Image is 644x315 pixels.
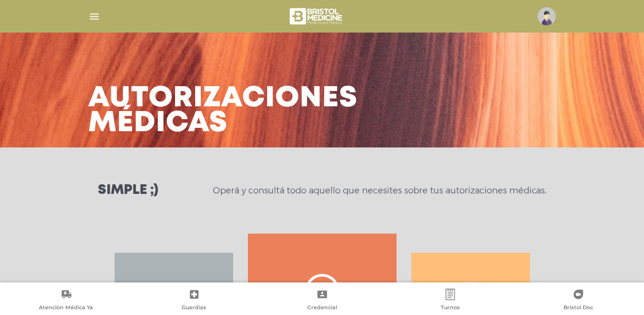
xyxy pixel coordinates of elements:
a: Turnos [386,289,514,313]
a: Atención Médica Ya [2,289,130,313]
span: Credencial [307,304,337,313]
img: profile-placeholder.svg [538,7,556,25]
h3: Autorizaciones médicas [88,86,358,136]
p: Operá y consultá todo aquello que necesites sobre tus autorizaciones médicas. [213,185,546,196]
a: Credencial [258,289,386,313]
span: Guardias [182,304,206,313]
h3: Simple ;) [98,184,158,197]
img: bristol-medicine-blanco.png [288,5,345,28]
span: Bristol Doc [563,304,593,313]
img: Cober_menu-lines-white.svg [88,11,100,22]
span: Turnos [441,304,460,313]
span: Atención Médica Ya [39,304,93,313]
a: Bristol Doc [514,289,642,313]
a: Guardias [130,289,258,313]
